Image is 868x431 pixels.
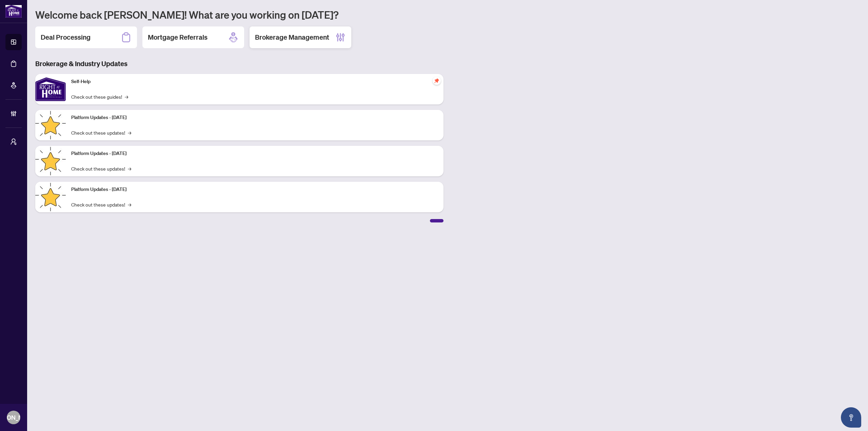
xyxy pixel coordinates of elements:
[148,33,208,42] h2: Mortgage Referrals
[35,182,66,212] img: Platform Updates - June 23, 2025
[71,114,438,121] p: Platform Updates - [DATE]
[71,78,438,85] p: Self-Help
[35,74,66,104] img: Self-Help
[71,186,438,193] p: Platform Updates - [DATE]
[71,165,131,172] a: Check out these updates!→
[255,33,329,42] h2: Brokerage Management
[128,165,131,172] span: →
[35,146,66,176] img: Platform Updates - July 8, 2025
[128,129,131,136] span: →
[128,201,131,208] span: →
[41,33,91,42] h2: Deal Processing
[125,93,128,100] span: →
[5,5,22,18] img: logo
[10,138,17,145] span: user-switch
[35,110,66,140] img: Platform Updates - July 21, 2025
[71,201,131,208] a: Check out these updates!→
[433,77,441,85] span: pushpin
[35,59,443,68] h3: Brokerage & Industry Updates
[71,150,438,157] p: Platform Updates - [DATE]
[841,407,861,428] button: Open asap
[71,129,131,136] a: Check out these updates!→
[35,8,860,21] h1: Welcome back [PERSON_NAME]! What are you working on [DATE]?
[71,93,128,100] a: Check out these guides!→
